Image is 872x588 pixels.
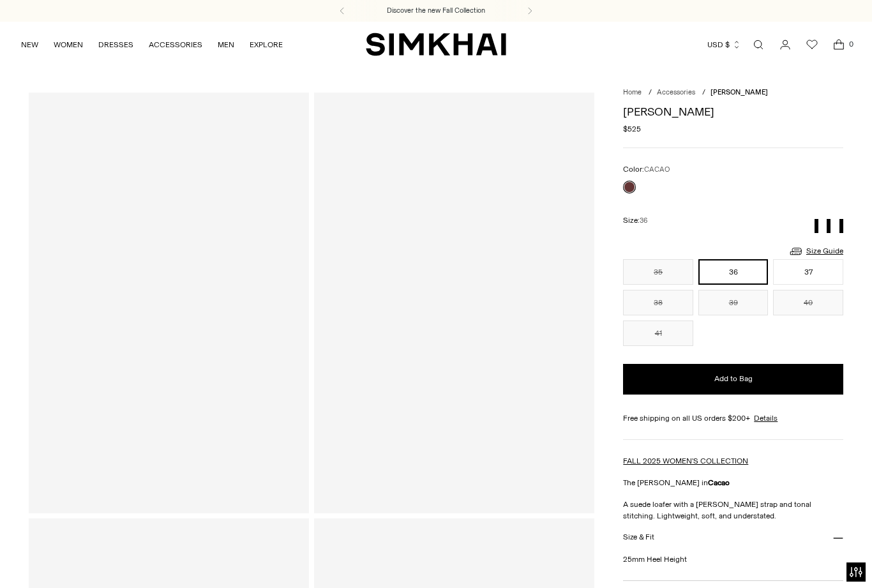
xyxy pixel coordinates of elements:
button: USD $ [707,31,741,59]
button: 39 [698,290,769,315]
a: FALL 2025 WOMEN'S COLLECTION [623,456,748,465]
p: A suede loafer with a [PERSON_NAME] strap and tonal stitching. Lightweight, soft, and understated. [623,499,843,522]
div: / [649,87,652,98]
span: [PERSON_NAME] [710,88,768,96]
a: Open search modal [746,32,771,57]
span: 0 [845,38,857,50]
a: MEN [218,31,234,59]
button: 36 [698,259,769,285]
button: Add to Bag [623,364,843,395]
a: Danna Suede Loafer [29,93,309,513]
strong: Cacao [708,478,730,487]
button: 41 [623,320,693,346]
a: SIMKHAI [366,32,506,57]
a: Wishlist [799,32,825,57]
p: The [PERSON_NAME] in [623,477,843,488]
a: Home [623,88,642,96]
p: 25mm Heel Height [623,554,843,565]
span: Add to Bag [714,373,753,384]
span: CACAO [644,165,670,174]
label: Color: [623,163,670,176]
span: $525 [623,123,641,135]
nav: breadcrumbs [623,87,843,98]
label: Size: [623,215,647,227]
a: Size Guide [788,243,843,259]
a: Discover the new Fall Collection [387,6,485,16]
button: 35 [623,259,693,285]
div: Free shipping on all US orders $200+ [623,412,843,424]
div: / [702,87,705,98]
button: 37 [773,259,843,285]
a: Open cart modal [826,32,852,57]
button: 40 [773,290,843,315]
span: 36 [640,216,647,225]
a: DRESSES [98,31,133,59]
a: WOMEN [54,31,83,59]
button: Size & Fit [623,522,843,554]
a: Accessories [657,88,695,96]
a: EXPLORE [250,31,283,59]
a: Details [754,412,778,424]
h3: Size & Fit [623,533,654,541]
a: ACCESSORIES [149,31,202,59]
h1: [PERSON_NAME] [623,106,843,117]
a: Go to the account page [772,32,798,57]
a: NEW [21,31,38,59]
a: Danna Suede Loafer [314,93,594,513]
button: 38 [623,290,693,315]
